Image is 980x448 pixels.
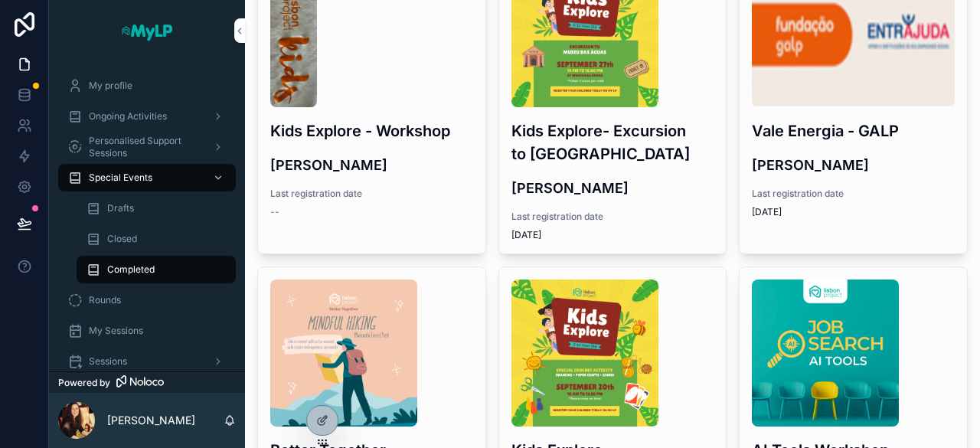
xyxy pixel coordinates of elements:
[752,155,955,175] h4: [PERSON_NAME]
[511,211,714,223] span: Last registration date
[89,172,152,184] span: Special Events
[49,61,245,371] div: scrollable content
[58,133,236,161] a: Personalised Support Sessions
[270,280,417,427] img: IMG_1031.png
[58,377,110,389] span: Powered by
[77,225,236,253] a: Closed
[49,371,245,393] a: Powered by
[77,256,236,283] a: Completed
[107,202,134,214] span: Drafts
[89,294,121,306] span: Rounds
[107,233,137,245] span: Closed
[511,119,714,165] h3: Kids Explore- Excursion to [GEOGRAPHIC_DATA]
[120,18,174,43] img: App logo
[107,263,155,276] span: Completed
[58,348,236,375] a: Sessions
[58,103,236,130] a: Ongoing Activities
[511,178,714,198] h4: [PERSON_NAME]
[752,188,955,200] span: Last registration date
[58,72,236,100] a: My profile
[89,80,132,92] span: My profile
[58,317,236,345] a: My Sessions
[77,195,236,222] a: Drafts
[270,155,473,175] h4: [PERSON_NAME]
[511,280,658,427] img: Kids-Explore-2025-Final-.png
[89,135,201,159] span: Personalised Support Sessions
[270,119,473,142] h3: Kids Explore - Workshop
[752,206,955,218] span: [DATE]
[89,355,127,368] span: Sessions
[58,286,236,314] a: Rounds
[270,188,473,200] span: Last registration date
[511,229,714,241] span: [DATE]
[752,280,899,427] img: MyLP.png
[58,164,236,191] a: Special Events
[89,325,143,337] span: My Sessions
[107,413,195,428] p: [PERSON_NAME]
[89,110,167,123] span: Ongoing Activities
[270,206,279,218] span: --
[752,119,955,142] h3: Vale Energia - GALP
